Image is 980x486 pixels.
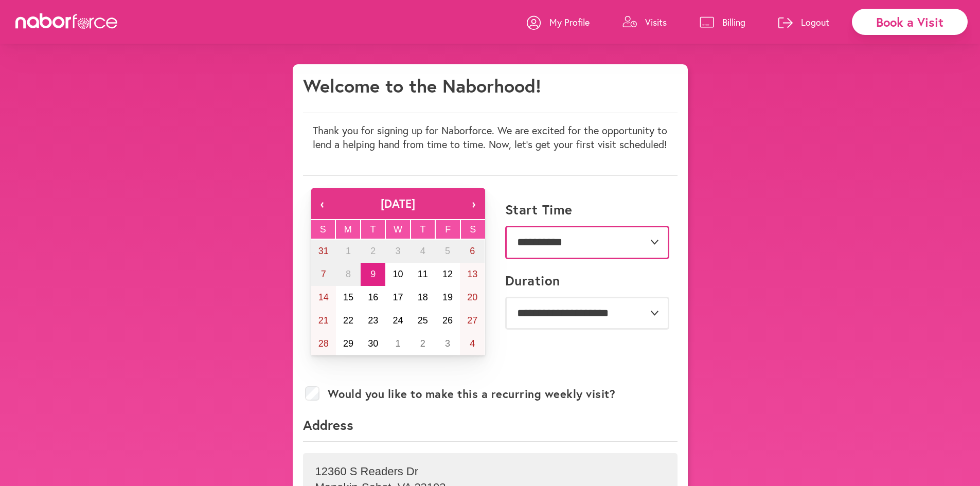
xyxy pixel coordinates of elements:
abbr: September 29, 2025 [343,338,353,349]
abbr: October 2, 2025 [420,338,425,349]
abbr: October 4, 2025 [470,338,475,349]
abbr: September 8, 2025 [346,269,351,279]
button: September 23, 2025 [361,309,385,332]
abbr: October 1, 2025 [395,338,400,349]
button: September 14, 2025 [311,286,336,309]
abbr: Thursday [420,224,426,235]
button: September 5, 2025 [435,240,460,263]
button: September 30, 2025 [361,332,385,355]
abbr: Wednesday [394,224,402,235]
abbr: September 9, 2025 [370,269,376,279]
abbr: Saturday [470,224,476,235]
abbr: September 18, 2025 [418,292,428,302]
abbr: September 17, 2025 [393,292,403,302]
a: My Profile [527,7,590,38]
button: September 10, 2025 [385,263,410,286]
p: Visits [645,16,667,28]
button: September 15, 2025 [336,286,361,309]
h1: Welcome to the Naborhood! [303,75,541,97]
button: September 26, 2025 [435,309,460,332]
button: September 16, 2025 [361,286,385,309]
p: 12360 S Readers Dr [315,465,665,478]
abbr: September 2, 2025 [370,246,376,256]
abbr: September 10, 2025 [393,269,403,279]
button: September 19, 2025 [435,286,460,309]
abbr: September 27, 2025 [467,315,477,326]
abbr: Tuesday [370,224,376,235]
abbr: October 3, 2025 [445,338,450,349]
button: August 31, 2025 [311,240,336,263]
p: Address [303,416,678,442]
button: October 3, 2025 [435,332,460,355]
abbr: September 19, 2025 [442,292,453,302]
button: September 8, 2025 [336,263,361,286]
abbr: September 24, 2025 [393,315,403,326]
p: My Profile [549,16,590,28]
button: › [462,188,485,219]
button: September 6, 2025 [460,240,485,263]
label: Start Time [505,202,573,218]
abbr: September 12, 2025 [442,269,453,279]
abbr: September 28, 2025 [318,338,329,349]
div: Book a Visit [852,9,968,35]
button: September 20, 2025 [460,286,485,309]
button: September 12, 2025 [435,263,460,286]
abbr: September 16, 2025 [368,292,378,302]
button: September 17, 2025 [385,286,410,309]
button: September 24, 2025 [385,309,410,332]
button: October 1, 2025 [385,332,410,355]
abbr: September 26, 2025 [442,315,453,326]
button: September 21, 2025 [311,309,336,332]
label: Duration [505,273,560,289]
button: September 9, 2025 [361,263,385,286]
button: October 2, 2025 [411,332,435,355]
button: [DATE] [334,188,462,219]
button: September 1, 2025 [336,240,361,263]
button: October 4, 2025 [460,332,485,355]
a: Logout [778,7,829,38]
abbr: September 30, 2025 [368,338,378,349]
abbr: September 3, 2025 [395,246,400,256]
button: September 7, 2025 [311,263,336,286]
abbr: September 13, 2025 [467,269,477,279]
abbr: Sunday [320,224,326,235]
button: September 25, 2025 [411,309,435,332]
p: Billing [722,16,745,28]
abbr: September 5, 2025 [445,246,450,256]
button: September 28, 2025 [311,332,336,355]
abbr: September 6, 2025 [470,246,475,256]
button: September 3, 2025 [385,240,410,263]
button: September 11, 2025 [411,263,435,286]
abbr: Friday [445,224,451,235]
abbr: September 14, 2025 [318,292,329,302]
label: Would you like to make this a recurring weekly visit? [328,387,616,401]
button: September 2, 2025 [361,240,385,263]
abbr: September 11, 2025 [418,269,428,279]
button: September 18, 2025 [411,286,435,309]
p: Thank you for signing up for Naborforce. We are excited for the opportunity to lend a helping han... [303,123,678,151]
a: Billing [700,7,745,38]
a: Visits [622,7,667,38]
button: ‹ [311,188,334,219]
button: September 4, 2025 [411,240,435,263]
abbr: September 7, 2025 [321,269,326,279]
abbr: September 4, 2025 [420,246,425,256]
abbr: August 31, 2025 [318,246,329,256]
abbr: September 23, 2025 [368,315,378,326]
abbr: September 15, 2025 [343,292,353,302]
button: September 27, 2025 [460,309,485,332]
abbr: September 1, 2025 [346,246,351,256]
button: September 22, 2025 [336,309,361,332]
button: September 13, 2025 [460,263,485,286]
abbr: September 22, 2025 [343,315,353,326]
abbr: September 21, 2025 [318,315,329,326]
abbr: Monday [344,224,352,235]
button: September 29, 2025 [336,332,361,355]
abbr: September 20, 2025 [467,292,477,302]
abbr: September 25, 2025 [418,315,428,326]
p: Logout [801,16,829,28]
